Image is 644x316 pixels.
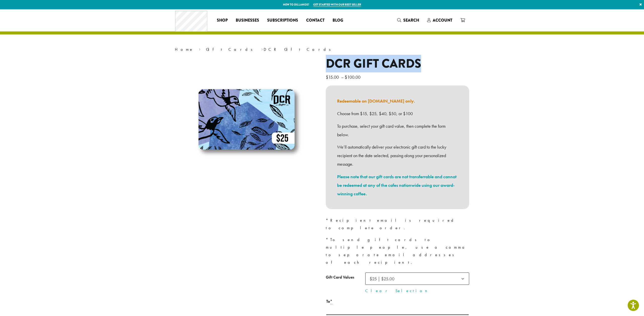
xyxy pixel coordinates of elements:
a: Redeemable on [DOMAIN_NAME] only. [337,98,415,104]
a: Shop [213,16,232,24]
label: Gift Card Values [326,274,365,281]
span: $25 | $25.00 [368,274,399,284]
a: Search [393,16,423,24]
span: Businesses [236,17,259,24]
span: Account [433,17,452,23]
span: $ [345,74,347,80]
bdi: 100.00 [345,74,362,80]
label: To [326,298,469,305]
span: Shop [217,17,228,24]
p: To purchase, select your gift card value, then complete the form below. [337,122,458,139]
a: Clear Selection [365,288,469,294]
span: $25 | $25.00 [370,276,394,282]
span: $ [326,74,328,80]
span: Blog [333,17,343,24]
p: *To send gift cards to multiple people, use a comma to separate email addresses of each recipient. [326,236,469,266]
span: Subscriptions [267,17,298,24]
p: Choose from $15, $25, $40, $50, or $100 [337,109,458,118]
span: Contact [306,17,325,24]
span: › [261,45,263,53]
p: We’ll automatically deliver your electronic gift card to the lucky recipient on the date selected... [337,143,458,168]
span: $25 | $25.00 [365,273,469,285]
a: Please note that our gift cards are not transferrable and cannot be redeemed at any of the cafes ... [337,174,457,197]
bdi: 15.00 [326,74,340,80]
span: Search [403,17,419,23]
span: › [199,45,200,53]
nav: Breadcrumb [175,47,469,53]
abbr: Required field [330,299,332,304]
span: – [341,74,344,80]
a: Get started with our best seller [313,3,361,7]
p: *Recipient email is required to complete order. [326,217,469,232]
a: Home [175,47,193,52]
a: Gift Cards [206,47,256,52]
h1: DCR Gift Cards [326,57,469,71]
